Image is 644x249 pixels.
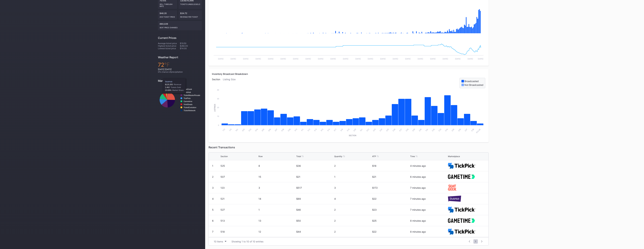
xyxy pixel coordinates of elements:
div: 3 [334,186,371,189]
svg: Chart title [158,85,202,115]
text: 537 [464,128,468,132]
text: 523 [373,128,376,132]
div: $19.50 [180,42,202,45]
text: 508 [281,128,284,132]
div: 3 [258,186,296,189]
text: 528 [405,128,409,132]
img: gametime.svg [448,175,475,179]
div: 15 [258,175,296,178]
div: 8 minutes ago [410,219,447,222]
text: SeatGeek [184,88,192,90]
text: 526 [392,128,396,132]
div: ATP [372,155,376,158]
div: 4 [334,197,371,200]
img: stubHub.svg [448,196,461,202]
img: seatGeek.svg [448,185,456,191]
text: Gametime [184,100,192,102]
div: Tickets Unsold/Sold [180,2,200,5]
text: [DATE] [368,58,373,60]
text: TicketNetwork [184,109,196,111]
div: $23 [372,208,409,211]
text: 501 [235,128,239,132]
div: 1 [212,164,213,167]
text: [DATE] [468,58,473,60]
text: 527 [399,128,402,132]
text: [DATE] [268,58,273,60]
text: 30 [217,98,219,100]
div: 6 minutes ago [410,175,447,178]
text: 533 [438,128,442,132]
text: [DATE] [305,58,311,60]
text: [DATE] [478,58,483,60]
text: [DATE] [418,58,423,60]
img: gametime.svg [448,218,475,223]
div: 4 minutes ago [410,164,447,167]
text: [DATE] [355,58,361,60]
div: 527 [221,208,258,211]
text: [DATE] [318,58,323,60]
div: Inventory Broadcast Breakdown [212,72,485,75]
button: 10 items [212,239,228,244]
div: $46 [296,208,333,211]
div: 7 minutes ago [410,197,447,200]
div: $36 [296,164,333,167]
div: $22 [372,230,409,233]
text: Listings [214,104,216,112]
text: 513 [314,128,317,132]
div: $282.00 [180,45,202,47]
text: [DATE] [405,58,411,60]
div: 7 [212,230,213,233]
text: ECLUB [476,128,481,134]
text: [DATE] [443,58,448,60]
div: 518 [221,230,258,233]
div: $21 [296,175,333,178]
text: 502 [241,128,245,132]
text: 530 [418,128,422,132]
text: 40 [217,89,219,91]
text: TickPick [184,97,191,99]
svg: Chart title [212,88,485,139]
div: Total [296,155,301,158]
text: TicketMasterResale [184,94,200,96]
text: [DATE] [343,58,348,60]
div: Quantity [334,155,342,158]
div: 525 [221,164,258,167]
text: 515 [320,128,324,132]
text: [DATE] [393,58,398,60]
div: $21 [372,175,409,178]
div: $18 [372,164,409,167]
div: Time [410,155,415,158]
text: 506 [268,128,271,132]
text: 511 [301,128,304,132]
text: [DATE] [255,58,261,60]
div: 513 [221,219,258,222]
div: Lowest ticket price [158,47,180,50]
div: $46.20 [158,10,177,20]
div: 521 [221,197,258,200]
text: 525 [386,128,389,132]
text: 534 [445,128,448,132]
div: [DATE] [DATE] [158,68,202,71]
div: 12 [258,230,296,233]
text: 519 [346,128,350,132]
div: Weather Report [158,56,202,59]
div: Section [221,155,228,158]
text: 538 [471,128,474,132]
text: 510 [294,128,298,132]
div: 2 [334,230,371,233]
text: VividSeats [184,103,193,105]
div: Not Broadcasted [464,83,483,86]
div: Current Prices [158,36,202,40]
span: ℉ [164,61,170,68]
text: 504 [255,128,258,132]
div: $172 [372,186,409,189]
div: Recent Transactions [209,146,489,149]
div: 1 [258,208,296,211]
div: $44 [296,230,333,233]
svg: Chart title [212,37,485,62]
div: 1 [334,175,371,178]
text: [DATE] [280,58,286,60]
div: 123 [221,186,258,189]
text: [DATE] [330,58,336,60]
text: [DATE] [218,58,224,60]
